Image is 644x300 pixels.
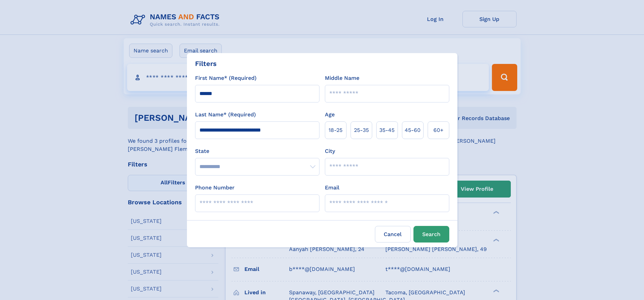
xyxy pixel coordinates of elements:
[413,226,449,243] button: Search
[375,226,411,243] label: Cancel
[329,126,342,134] span: 18‑25
[325,184,339,192] label: Email
[405,126,421,134] span: 45‑60
[354,126,369,134] span: 25‑35
[325,147,335,155] label: City
[433,126,444,134] span: 60+
[325,111,335,119] label: Age
[195,147,319,155] label: State
[325,74,359,82] label: Middle Name
[195,184,235,192] label: Phone Number
[195,74,257,82] label: First Name* (Required)
[195,111,256,119] label: Last Name* (Required)
[379,126,395,134] span: 35‑45
[195,59,217,69] div: Filters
